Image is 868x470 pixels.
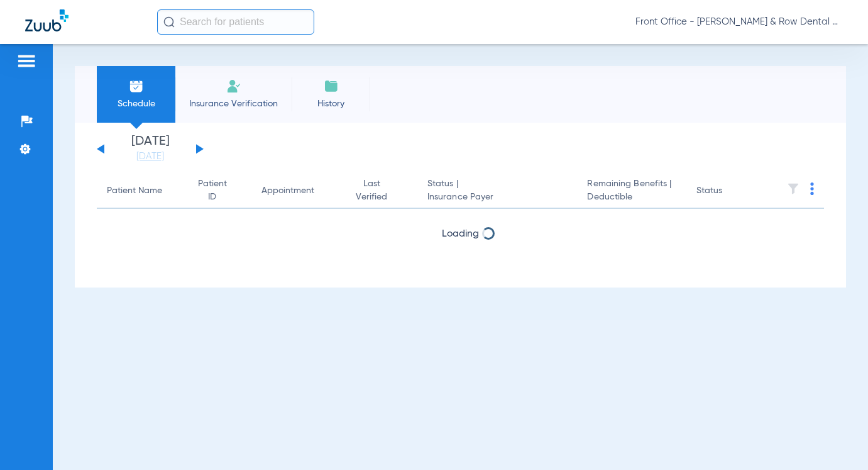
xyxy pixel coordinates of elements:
[195,177,230,204] div: Patient ID
[324,79,339,94] img: History
[787,182,799,195] img: filter.svg
[261,184,314,198] div: Appointment
[113,135,188,163] li: [DATE]
[106,98,166,110] span: Schedule
[25,9,69,31] img: Zuub Logo
[810,182,814,195] img: group-dot-blue.svg
[587,191,676,204] span: Deductible
[226,79,241,94] img: Manual Insurance Verification
[347,177,395,204] div: Last Verified
[577,174,686,209] th: Remaining Benefits |
[157,9,314,35] input: Search for patients
[16,53,36,69] img: hamburger-icon
[347,177,407,204] div: Last Verified
[113,150,188,163] a: [DATE]
[107,184,162,198] div: Patient Name
[301,98,361,110] span: History
[185,98,282,110] span: Insurance Verification
[686,174,771,209] th: Status
[417,174,578,209] th: Status |
[427,191,568,204] span: Insurance Payer
[129,79,144,94] img: Schedule
[163,16,175,28] img: Search Icon
[261,184,327,198] div: Appointment
[635,16,843,28] span: Front Office - [PERSON_NAME] & Row Dental Group
[107,184,175,198] div: Patient Name
[442,229,479,239] span: Loading
[195,177,241,204] div: Patient ID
